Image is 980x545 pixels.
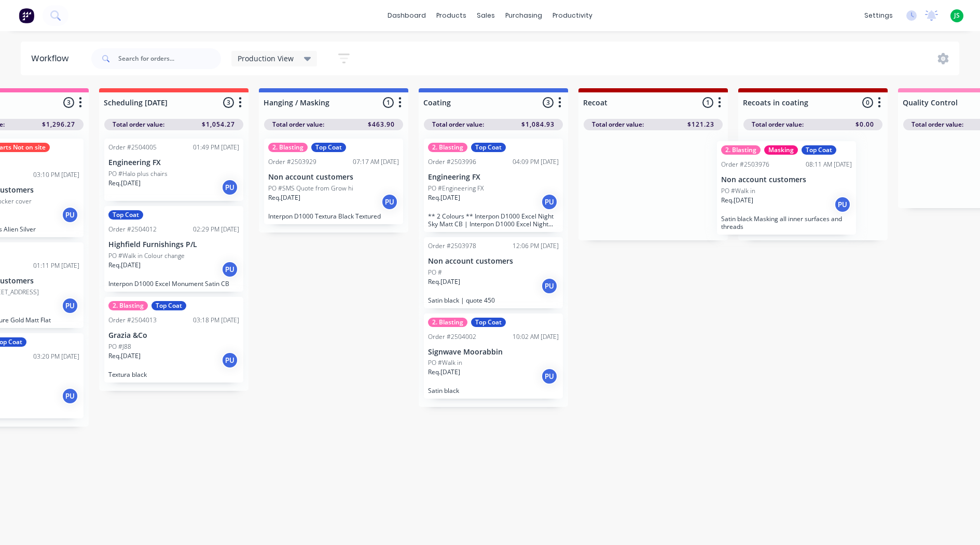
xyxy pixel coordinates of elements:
span: 1 [383,97,394,108]
div: purchasing [500,8,547,23]
span: $121.23 [687,120,714,129]
span: Total order value: [272,120,324,129]
a: dashboard [382,8,431,23]
input: Enter column name… [583,97,685,108]
span: 1 [702,97,713,108]
span: $0.00 [855,120,874,129]
img: Factory [19,8,34,23]
input: Enter column name… [264,97,366,108]
span: Total order value: [113,120,164,129]
span: Total order value: [592,120,644,129]
span: Production View [238,53,294,64]
span: $1,084.93 [521,120,555,129]
div: Workflow [31,52,74,65]
input: Enter column name… [423,97,526,108]
span: 0 [862,97,873,108]
input: Enter column name… [104,97,206,108]
div: products [431,8,472,23]
span: $463.90 [368,120,395,129]
span: JS [954,11,960,20]
span: 3 [543,97,554,108]
input: Enter column name… [743,97,845,108]
input: Search for orders... [118,48,221,69]
span: $1,054.27 [202,120,235,129]
div: productivity [547,8,598,23]
span: 3 [223,97,234,108]
span: 3 [63,97,74,108]
span: Total order value: [432,120,484,129]
span: $1,296.27 [42,120,75,129]
div: settings [859,8,898,23]
span: Total order value: [912,120,963,129]
span: Total order value: [752,120,804,129]
div: sales [472,8,500,23]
